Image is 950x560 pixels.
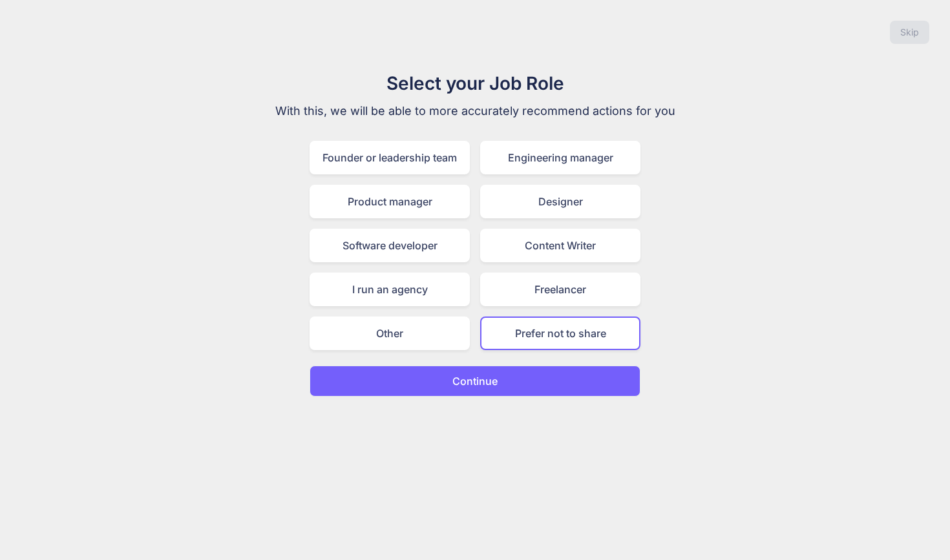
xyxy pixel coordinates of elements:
div: Prefer not to share [480,316,640,350]
div: Designer [480,185,640,218]
div: Content Writer [480,229,640,262]
p: With this, we will be able to more accurately recommend actions for you [258,102,692,120]
div: Freelancer [480,273,640,306]
div: Software developer [310,229,470,262]
div: I run an agency [310,273,470,306]
p: Continue [452,373,498,389]
button: Skip [890,21,929,44]
div: Other [310,316,470,350]
div: Founder or leadership team [310,141,470,174]
button: Continue [310,366,640,397]
div: Product manager [310,185,470,218]
h1: Select your Job Role [258,70,692,97]
div: Engineering manager [480,141,640,174]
